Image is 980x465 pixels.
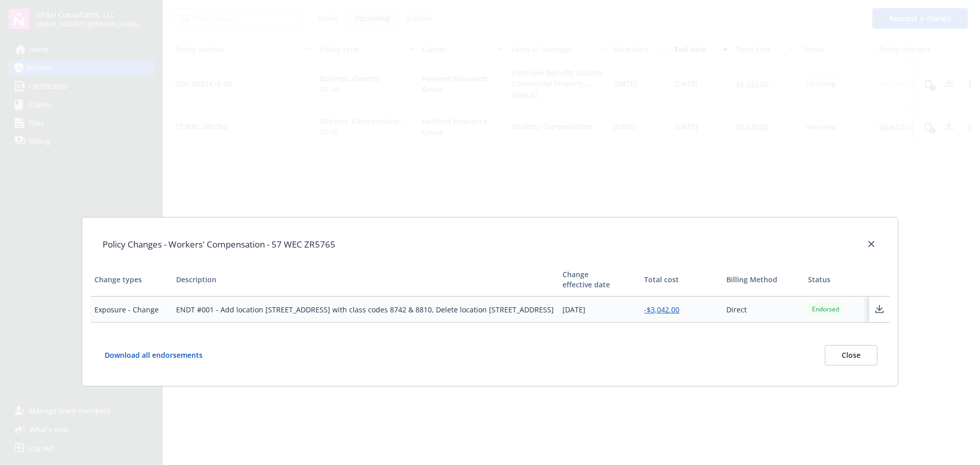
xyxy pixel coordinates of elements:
span: Endorsed [812,305,839,314]
th: Billing Method [722,263,804,297]
div: effective date [562,280,636,290]
button: Download all endorsements [103,345,219,365]
a: -$3,042.00 [644,305,679,314]
th: Total cost [640,263,722,297]
td: ENDT #001 - Add location [STREET_ADDRESS] with class codes 8742 & 8810, Delete location [STREET_A... [172,297,558,323]
th: Status [804,263,869,297]
button: Close [825,345,877,365]
td: [DATE] [558,297,640,323]
th: Description [172,263,558,297]
th: Change types [90,263,172,297]
td: Direct [722,297,804,323]
th: Change [558,263,640,297]
a: close [865,238,877,250]
td: Exposure - Change [90,297,172,323]
h1: Policy Changes - Workers' Compensation - 57 WEC ZR5765 [103,238,335,251]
